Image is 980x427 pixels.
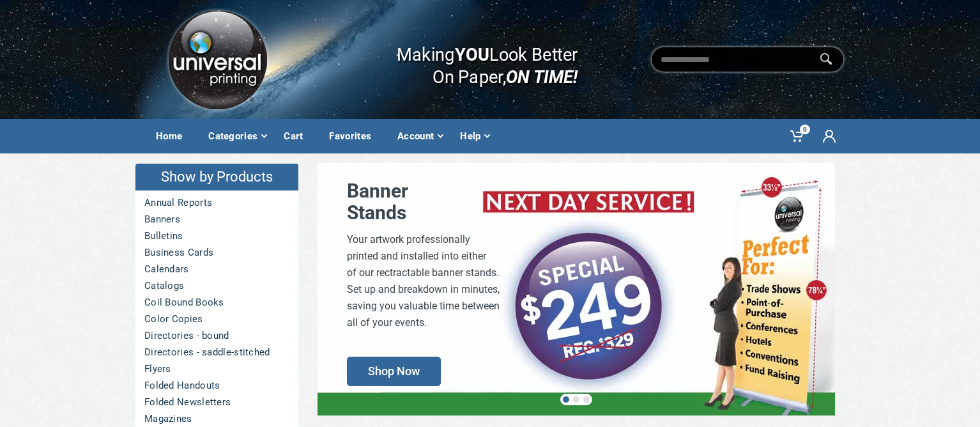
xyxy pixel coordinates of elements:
div: Help [451,123,498,150]
a: Home [147,119,199,153]
a: 0 [781,119,814,153]
a: Favorites [320,119,388,153]
h4: Show by Products [135,164,298,190]
div: Account [388,123,451,150]
div: Categories [199,123,275,150]
div: Home [147,123,199,150]
a: Annual Reports [135,194,298,211]
b: YOU [454,43,489,65]
div: Making Look Better On Paper, [371,31,578,88]
a: Color Copies [135,311,298,327]
a: Calendars [135,261,298,277]
a: Banners [135,211,298,228]
a: Folded Newsletters [135,394,298,410]
span: 0 [800,125,810,134]
a: Directories - bound [135,327,298,344]
div: Banner Stands [347,180,500,224]
div: Favorites [320,123,388,150]
a: Cart [275,119,320,153]
a: Bulletins [135,228,298,244]
a: Catalogs [135,277,298,294]
a: Magazines [135,410,298,427]
img: Logo.png [164,6,271,114]
a: Flyers [135,361,298,377]
a: Business Cards [135,244,298,261]
div: Your artwork professionally printed and installed into either of our rectractable banner stands. ... [347,231,500,331]
div: Cart [275,123,320,150]
a: BannerStands Your artwork professionallyprinted and installed into eitherof our rectractable bann... [318,163,835,415]
a: Folded Handouts [135,377,298,394]
a: Directories - saddle-stitched [135,344,298,361]
a: Coil Bound Books [135,294,298,311]
span: Shop Now [347,357,441,386]
i: ON TIME! [506,66,578,88]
